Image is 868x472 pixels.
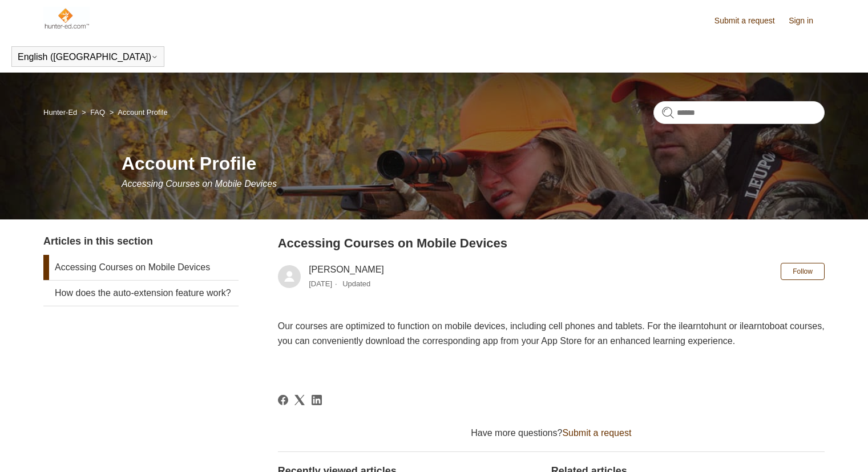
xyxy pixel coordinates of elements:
a: How does the auto-extension feature work? [43,281,239,306]
li: FAQ [79,108,107,117]
button: English ([GEOGRAPHIC_DATA]) [18,52,158,62]
h2: Accessing Courses on Mobile Devices [278,234,825,253]
div: Have more questions? [278,426,825,440]
a: LinkedIn [312,395,322,405]
a: Hunter-Ed [43,108,77,117]
a: Sign in [789,15,825,27]
a: X Corp [294,395,305,405]
li: Updated [342,279,370,288]
p: Our courses are optimized to function on mobile devices, including cell phones and tablets. For t... [278,319,825,348]
span: Articles in this section [43,235,153,247]
button: Follow Article [781,263,825,280]
svg: Share this page on LinkedIn [312,395,322,405]
time: 03/04/2024, 10:06 [309,279,332,288]
input: Search [653,101,825,124]
li: Account Profile [107,108,168,117]
svg: Share this page on X Corp [294,395,305,405]
a: Submit a request [562,428,631,438]
a: Facebook [278,395,288,405]
div: [PERSON_NAME] [309,263,384,290]
a: Account Profile [118,108,167,117]
a: FAQ [90,108,105,117]
a: Submit a request [714,15,786,27]
span: Accessing Courses on Mobile Devices [122,179,277,189]
a: Accessing Courses on Mobile Devices [43,255,239,280]
h1: Account Profile [122,150,825,177]
img: Hunter-Ed Help Center home page [43,7,90,30]
li: Hunter-Ed [43,108,79,117]
svg: Share this page on Facebook [278,395,288,405]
